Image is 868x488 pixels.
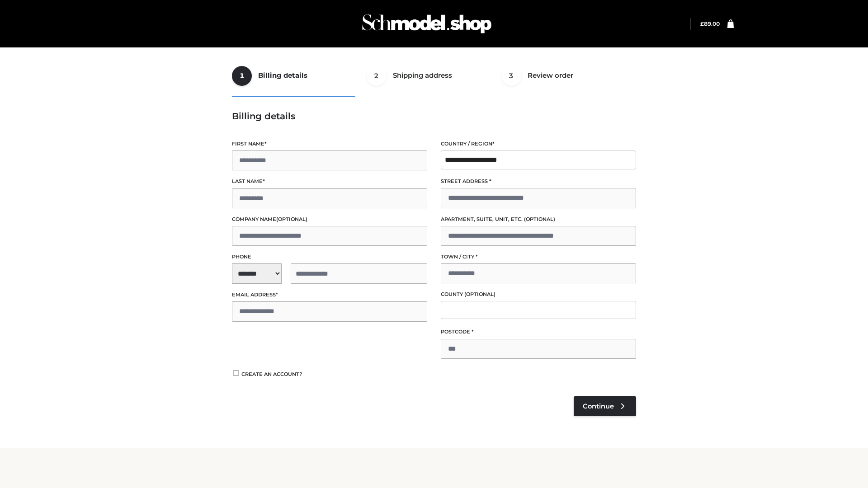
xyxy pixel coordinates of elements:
[700,20,704,27] span: £
[524,216,555,222] span: (optional)
[441,177,636,186] label: Street address
[441,253,636,261] label: Town / City
[441,290,636,299] label: County
[232,111,636,122] h3: Billing details
[232,140,427,148] label: First name
[700,20,720,27] a: £89.00
[232,215,427,224] label: Company name
[232,291,427,299] label: Email address
[700,20,720,27] bdi: 89.00
[359,6,495,42] img: Schmodel Admin 964
[276,216,307,222] span: (optional)
[441,140,636,148] label: Country / Region
[232,253,427,261] label: Phone
[232,370,240,376] input: Create an account?
[232,177,427,186] label: Last name
[441,215,636,224] label: Apartment, suite, unit, etc.
[464,291,495,297] span: (optional)
[241,371,302,377] span: Create an account?
[441,328,636,336] label: Postcode
[583,402,614,410] span: Continue
[574,396,636,416] a: Continue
